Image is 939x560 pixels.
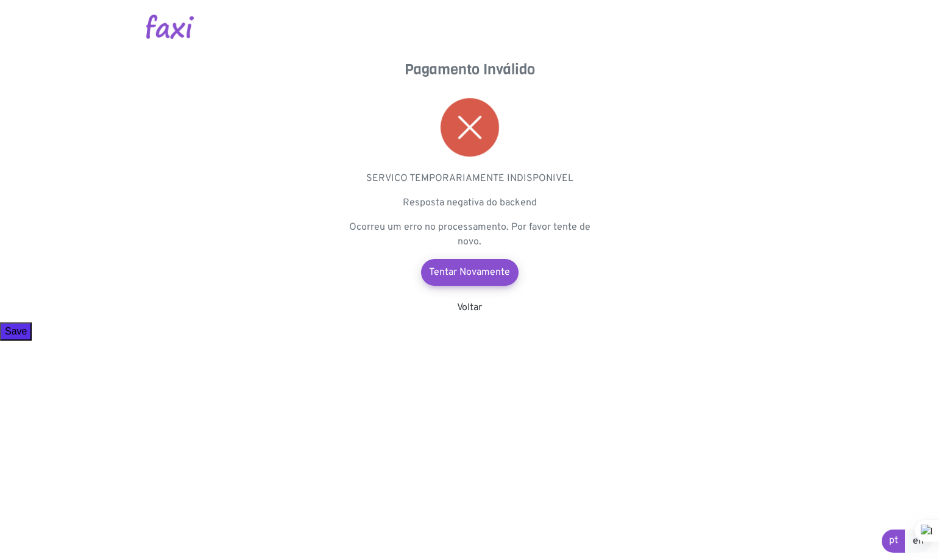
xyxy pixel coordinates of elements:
[348,61,592,79] h4: Pagamento Inválido
[421,259,519,286] a: Tentar Novamente
[441,98,499,157] img: error
[905,530,932,553] a: en
[457,302,482,314] a: Voltar
[348,196,592,210] p: Resposta negativa do backend
[348,171,592,186] p: SERVICO TEMPORARIAMENTE INDISPONIVEL
[882,530,905,553] a: pt
[348,220,592,249] p: Ocorreu um erro no processamento. Por favor tente de novo.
